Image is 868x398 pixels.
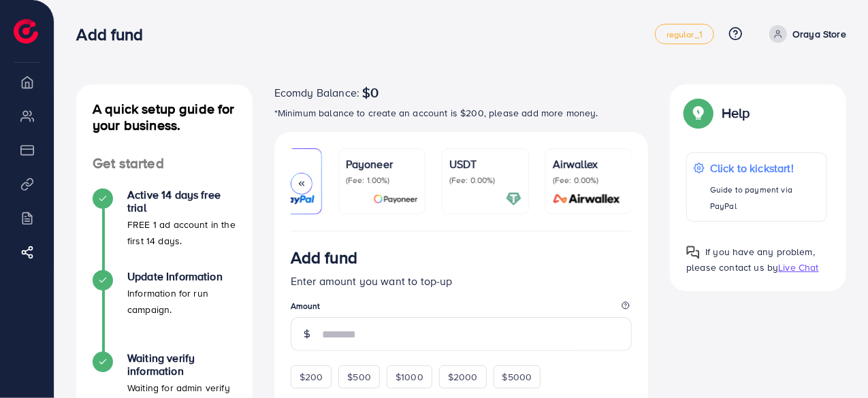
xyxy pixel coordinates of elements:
li: Update Information [76,270,253,352]
p: Click to kickstart! [710,160,820,176]
span: $1000 [396,370,423,384]
iframe: Chat [810,337,858,388]
img: card [268,191,315,207]
h3: Add fund [291,248,357,267]
p: FREE 1 ad account in the first 14 days. [127,216,236,249]
p: (Fee: 1.00%) [346,175,418,186]
span: regular_1 [666,30,703,39]
p: Airwallex [553,156,625,172]
span: $5000 [502,370,532,384]
p: Guide to payment via PayPal [710,182,820,214]
img: logo [14,19,38,44]
span: $2000 [448,370,478,384]
span: $200 [300,370,323,384]
span: $0 [362,84,379,101]
img: card [373,191,418,207]
a: Oraya Store [764,25,846,43]
p: Information for run campaign. [127,285,236,318]
h4: Update Information [127,270,236,283]
legend: Amount [291,300,632,317]
span: $500 [347,370,371,384]
h4: A quick setup guide for your business. [76,101,253,133]
p: Enter amount you want to top-up [291,273,632,289]
p: (Fee: 0.00%) [553,175,625,186]
p: Help [722,105,750,121]
span: If you have any problem, please contact us by [686,245,815,274]
img: Popup guide [686,101,711,125]
p: (Fee: 0.00%) [449,175,521,186]
h3: Add fund [76,24,154,44]
span: Ecomdy Balance: [274,84,359,101]
p: Oraya Store [792,26,846,42]
h4: Get started [76,155,253,172]
li: Active 14 days free trial [76,188,253,270]
h4: Waiting verify information [127,352,236,378]
img: card [506,191,521,207]
h4: Active 14 days free trial [127,188,236,214]
span: Live Chat [778,261,818,274]
img: Popup guide [686,246,700,259]
p: *Minimum balance to create an account is $200, please add more money. [274,105,649,121]
img: card [549,191,625,207]
p: Payoneer [346,156,418,172]
a: regular_1 [655,24,714,44]
p: USDT [449,156,521,172]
